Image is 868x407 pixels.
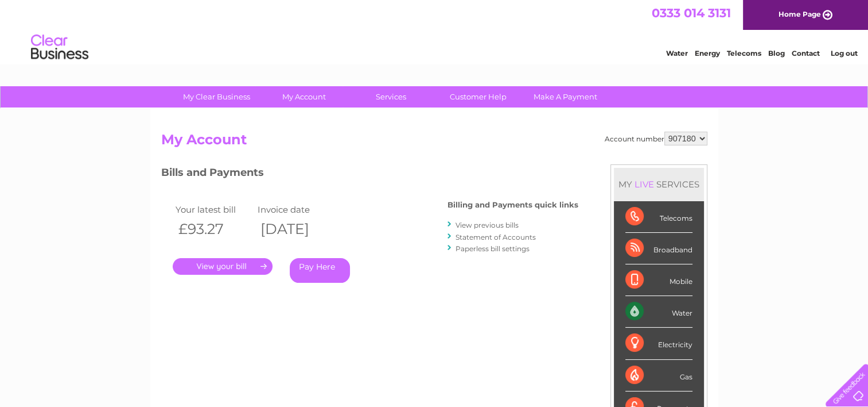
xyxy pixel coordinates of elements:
[173,258,273,275] a: .
[255,217,337,241] th: [DATE]
[456,221,519,229] a: View previous bills
[768,49,785,57] a: Blog
[625,201,692,233] div: Telecoms
[290,258,350,283] a: Pay Here
[161,132,707,153] h2: My Account
[173,217,255,241] th: £93.27
[727,49,761,57] a: Telecoms
[518,86,613,107] a: Make A Payment
[447,201,578,209] h4: Billing and Payments quick links
[625,296,692,328] div: Water
[792,49,820,57] a: Contact
[652,6,731,20] a: 0333 014 3131
[666,49,688,57] a: Water
[456,233,536,241] a: Statement of Accounts
[830,49,857,57] a: Log out
[625,264,692,296] div: Mobile
[173,202,255,217] td: Your latest bill
[164,6,706,56] div: Clear Business is a trading name of Verastar Limited (registered in [GEOGRAPHIC_DATA] No. 3667643...
[625,360,692,391] div: Gas
[256,86,351,107] a: My Account
[625,233,692,264] div: Broadband
[614,168,704,201] div: MY SERVICES
[30,30,89,65] img: logo.png
[161,164,578,185] h3: Bills and Payments
[344,86,438,107] a: Services
[431,86,526,107] a: Customer Help
[625,328,692,359] div: Electricity
[605,132,707,145] div: Account number
[169,86,264,107] a: My Clear Business
[695,49,720,57] a: Energy
[632,179,656,190] div: LIVE
[255,202,337,217] td: Invoice date
[456,244,530,253] a: Paperless bill settings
